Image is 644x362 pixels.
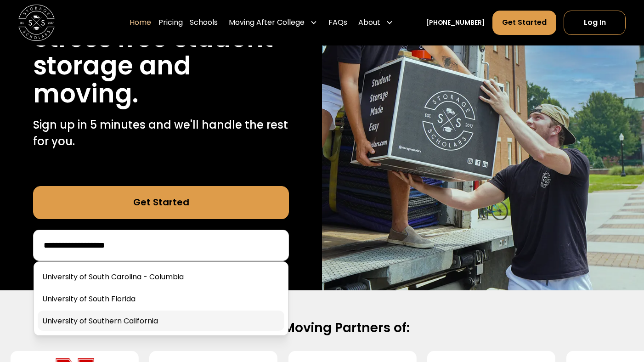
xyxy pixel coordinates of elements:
a: Schools [190,10,218,36]
div: Moving After College [225,10,321,36]
a: home [18,5,55,41]
div: About [358,17,380,28]
h2: Official Moving Partners of: [32,320,612,336]
h1: Stress free student storage and moving. [33,24,289,107]
a: Home [130,10,151,36]
img: Storage Scholars main logo [18,5,55,41]
a: Get Started [492,11,556,35]
a: Pricing [158,10,183,36]
a: Log In [564,11,626,35]
a: [PHONE_NUMBER] [426,18,485,28]
div: About [355,10,397,36]
p: Sign up in 5 minutes and we'll handle the rest for you. [33,117,289,150]
a: FAQs [328,10,347,36]
div: Moving After College [229,17,305,28]
a: Get Started [33,186,289,219]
